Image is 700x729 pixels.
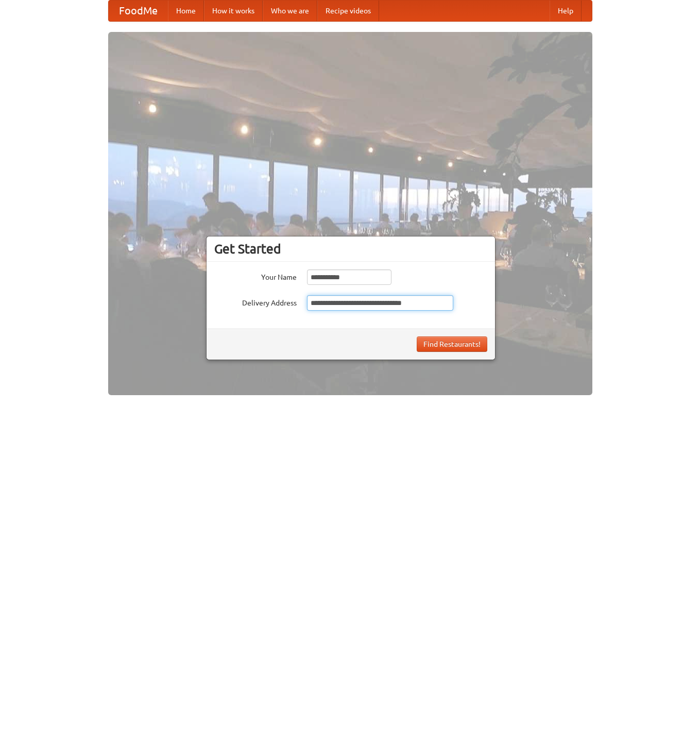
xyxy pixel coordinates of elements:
label: Your Name [214,269,297,282]
a: Help [550,1,582,21]
a: Home [168,1,204,21]
label: Delivery Address [214,295,297,308]
a: FoodMe [109,1,168,21]
a: Recipe videos [317,1,379,21]
a: Who we are [263,1,317,21]
button: Find Restaurants! [417,336,487,352]
h3: Get Started [214,241,487,257]
a: How it works [204,1,263,21]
